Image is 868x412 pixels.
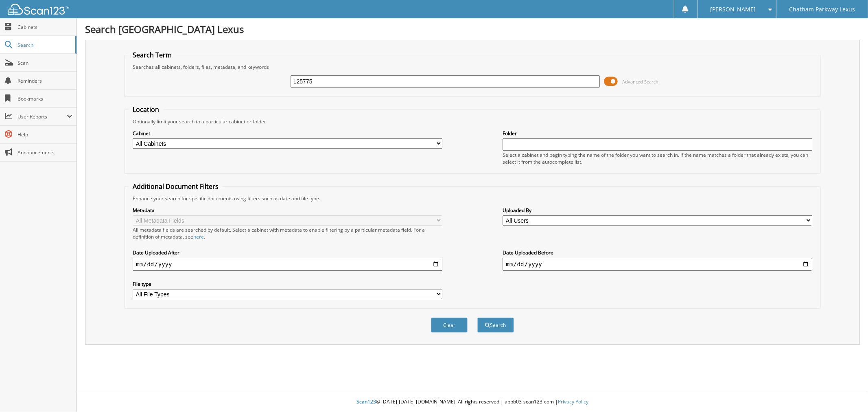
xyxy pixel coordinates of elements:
[133,130,442,137] label: Cabinet
[133,258,442,271] input: start
[133,226,442,240] div: All metadata fields are searched by default. Select a cabinet with metadata to enable filtering b...
[133,249,442,256] label: Date Uploaded After
[129,64,816,70] div: Searches all cabinets, folders, files, metadata, and keywords
[8,4,69,15] img: scan123-logo-white.svg
[431,318,468,333] button: Clear
[503,151,812,165] div: Select a cabinet and begin typing the name of the folder you want to search in. If the name match...
[17,42,71,48] span: Search
[503,258,812,271] input: end
[356,398,376,405] span: Scan123
[133,281,442,287] label: File type
[17,77,72,84] span: Reminders
[503,130,812,137] label: Folder
[558,398,588,405] a: Privacy Policy
[17,95,72,102] span: Bookmarks
[133,207,442,214] label: Metadata
[17,59,72,66] span: Scan
[77,392,868,412] div: © [DATE]-[DATE] [DOMAIN_NAME]. All rights reserved | appb03-scan123-com |
[17,24,72,31] span: Cabinets
[710,7,756,12] span: [PERSON_NAME]
[85,22,860,36] h1: Search [GEOGRAPHIC_DATA] Lexus
[129,195,816,202] div: Enhance your search for specific documents using filters such as date and file type.
[622,79,658,85] span: Advanced Search
[129,182,223,191] legend: Additional Document Filters
[17,149,72,156] span: Announcements
[789,7,855,12] span: Chatham Parkway Lexus
[503,207,812,214] label: Uploaded By
[17,131,72,138] span: Help
[17,113,67,120] span: User Reports
[129,105,163,114] legend: Location
[193,233,204,240] a: here
[129,50,176,59] legend: Search Term
[477,318,514,333] button: Search
[129,118,816,125] div: Optionally limit your search to a particular cabinet or folder
[503,249,812,256] label: Date Uploaded Before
